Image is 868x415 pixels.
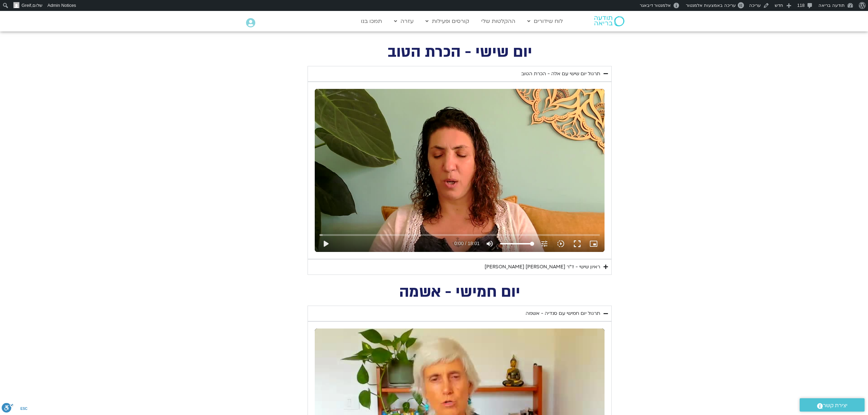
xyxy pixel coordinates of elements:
h2: יום שישי - הכרת הטוב [308,45,612,59]
span: Greif [22,3,31,8]
div: ראיון שישי - ד"ר [PERSON_NAME] [PERSON_NAME] [485,263,600,271]
a: לוח שידורים [524,15,566,28]
span: עריכה באמצעות אלמנטור [686,3,735,8]
summary: ראיון שישי - ד"ר [PERSON_NAME] [PERSON_NAME] [308,259,612,275]
h2: יום חמישי - אשמה [308,285,612,299]
span: יצירת קשר [823,401,847,410]
div: Accordion. Open links with Enter or Space, close with Escape, and navigate with Arrow Keys [308,66,612,275]
summary: תרגול יום שישי עם אלה - הכרת הטוב [308,66,612,82]
a: עזרה [391,15,417,28]
a: יצירת קשר [800,398,865,412]
img: תודעה בריאה [594,16,624,26]
a: ההקלטות שלי [478,15,519,28]
div: תרגול יום שישי עם אלה - הכרת הטוב [521,70,600,78]
a: תמכו בנו [357,15,385,28]
a: קורסים ופעילות [422,15,473,28]
div: תרגול יום חמישי עם סנדיה - אשמה [526,309,600,318]
summary: תרגול יום חמישי עם סנדיה - אשמה [308,306,612,321]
